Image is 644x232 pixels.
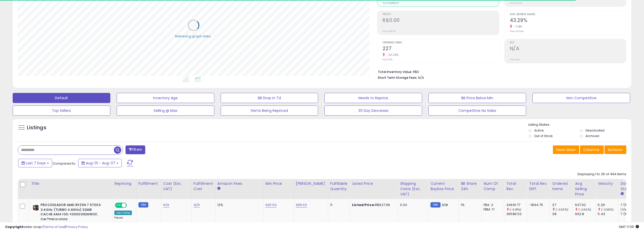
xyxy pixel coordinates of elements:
[580,145,604,154] button: Columns
[296,202,307,208] a: 999.00
[620,192,624,196] small: Days In Stock.
[114,181,134,186] div: Repricing
[31,181,110,186] div: Title
[385,53,399,57] small: -22.26%
[383,17,499,24] h2: R$0.00
[510,17,626,24] h2: 43.29%
[601,208,614,212] small: (-2.58%)
[53,161,76,166] span: Compared to:
[175,34,212,38] div: Retrieving graph data..
[552,203,573,207] div: 37
[352,203,394,207] div: R$927.99
[428,93,526,103] button: BB Price Below Min
[383,30,396,33] small: Prev: R$0.00
[586,128,605,133] label: Deactivated
[383,13,499,16] span: Profit
[78,159,122,167] button: Aug-01 - Aug-07
[510,13,626,16] span: Avg. Buybox Share
[114,216,132,227] div: Preset:
[40,203,102,223] b: PROCESSADOR AMD RYZEN 7 5700X 3.4GHz (TURBO 4.6GHz) 32MB CACHE AM4 100-100000926WOF, Cer?mica cinza
[330,203,346,207] div: 11
[534,128,544,133] label: Active
[598,181,616,186] div: Velocity
[5,224,24,229] strong: Copyright
[32,203,39,213] img: 3116WnNTPKL._SL40_.jpg
[217,181,261,186] div: Amazon Fees
[620,208,628,212] small: (0%)
[484,203,500,207] div: FBA: 2
[378,70,412,74] b: Total Inventory Value:
[324,106,422,116] button: 30 Day Decrease
[265,181,292,186] div: Min Price
[575,181,593,197] div: Avg Selling Price
[484,207,500,212] div: FBM: 17
[352,202,375,207] b: Listed Price:
[428,106,526,116] button: Competitive No Sales
[5,225,88,229] div: seller snap | |
[221,106,318,116] button: Items Being Repriced
[163,181,189,192] div: Cost (Exc. VAT)
[383,2,399,5] small: Prev: R$288,100
[163,202,169,208] a: N/A
[418,75,424,80] span: N/A
[583,147,599,152] span: Columns
[484,181,502,192] div: Num of Comp.
[510,58,520,61] small: Prev: N/A
[194,202,200,208] a: N/A
[27,124,46,131] h5: Listings
[605,145,626,154] button: Actions
[117,93,214,103] button: Inventory Age
[13,106,110,116] button: Top Sellers
[619,224,639,229] span: 2025-08-15 17:55 GMT
[114,211,132,215] div: Low. Comp
[138,202,148,208] small: FBM
[506,203,527,207] div: 34691.77
[43,224,65,229] a: Terms of Use
[117,106,214,116] button: Selling @ Max
[510,46,626,53] h2: N/A
[620,212,641,216] div: 7 (100%)
[534,134,553,138] label: Out of Stock
[461,181,479,192] div: BB Share 24h.
[352,181,396,186] div: Listed Price
[620,181,639,192] div: Days In Stock
[598,212,618,216] div: 5.43
[510,41,626,44] span: ROI
[383,41,499,44] span: Ordered Items
[13,93,110,103] button: Default
[529,203,546,207] div: -1894.75
[217,203,259,207] div: 12%
[575,212,595,216] div: 962.8
[138,181,159,186] div: Fulfillment
[577,172,626,177] div: Displaying 1 to 25 of 494 items
[18,159,52,167] button: Last 7 Days
[532,93,630,103] button: Non Competitive
[556,208,568,212] small: (-2.63%)
[26,161,46,166] span: Last 7 Days
[383,58,392,61] small: Prev: 292
[510,208,521,212] small: (-5.18%)
[66,224,88,229] a: Privacy Policy
[126,203,134,208] span: OFF
[552,212,573,216] div: 38
[442,202,448,207] span: 928
[528,122,631,127] p: Listing States:
[620,203,641,207] div: 7 (100%)
[575,203,595,207] div: 937.62
[126,145,145,154] button: Filters
[506,212,527,216] div: 36586.52
[553,145,579,154] button: Save View
[378,68,622,74] li: R$0
[506,181,525,192] div: Total Rev.
[461,203,477,207] div: 1%
[400,203,424,207] div: 0.00
[378,75,417,80] b: Short Term Storage Fees:
[330,181,348,192] div: Fulfillable Quantity
[578,208,591,212] small: (-2.62%)
[598,203,618,207] div: 5.29
[510,30,524,33] small: Prev: 46.64%
[194,181,213,192] div: Fulfillment Cost
[265,202,277,208] a: 925.00
[529,181,548,192] div: Total Rev. Diff.
[217,186,220,191] small: Amazon Fees.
